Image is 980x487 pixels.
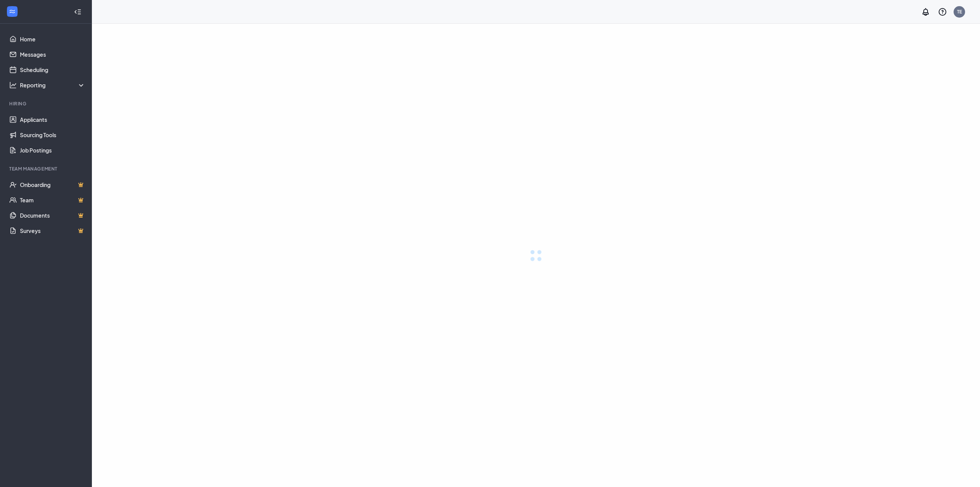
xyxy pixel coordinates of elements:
a: Scheduling [20,62,85,77]
a: Messages [20,47,85,62]
a: Sourcing Tools [20,127,85,143]
a: DocumentsCrown [20,208,85,223]
a: OnboardingCrown [20,177,85,192]
div: Team Management [9,166,84,172]
a: Home [20,31,85,47]
a: Job Postings [20,143,85,158]
div: Hiring [9,100,84,107]
svg: Notifications [921,7,930,16]
div: TE [957,8,962,15]
svg: QuestionInfo [938,7,947,16]
a: TeamCrown [20,192,85,208]
svg: WorkstreamLogo [8,8,16,15]
svg: Analysis [9,81,17,89]
a: SurveysCrown [20,223,85,238]
svg: Collapse [74,8,82,16]
div: Reporting [20,81,86,89]
a: Applicants [20,112,85,127]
